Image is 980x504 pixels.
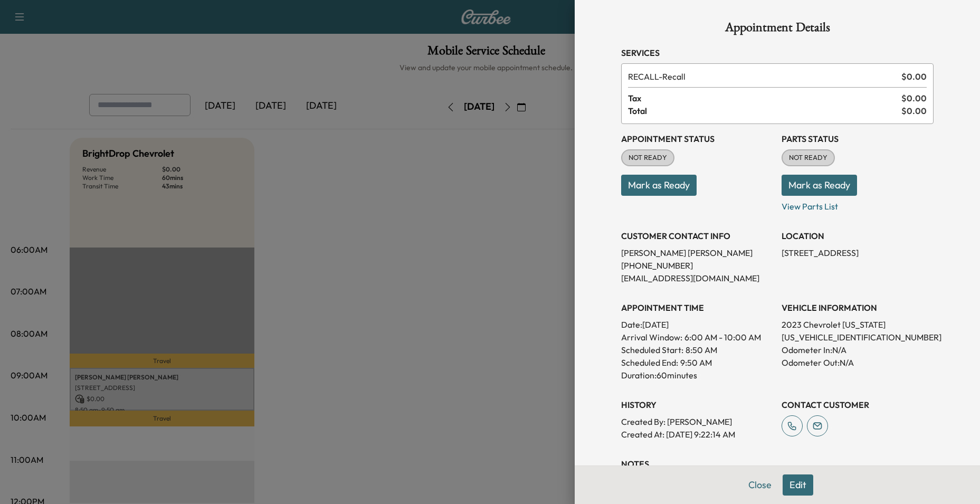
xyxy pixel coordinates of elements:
[621,398,773,411] h3: History
[621,175,697,196] button: Mark as Ready
[782,301,934,314] h3: VEHICLE INFORMATION
[782,318,934,331] p: 2023 Chevrolet [US_STATE]
[901,70,927,83] span: $ 0.00
[621,230,773,242] h3: CUSTOMER CONTACT INFO
[782,132,934,145] h3: Parts Status
[686,344,717,356] p: 8:50 AM
[621,21,934,38] h1: Appointment Details
[782,344,934,356] p: Odometer In: N/A
[621,369,773,382] p: Duration: 60 minutes
[741,474,778,496] button: Close
[901,92,927,104] span: $ 0.00
[782,230,934,242] h3: LOCATION
[628,70,897,83] span: Recall
[621,132,773,145] h3: Appointment Status
[621,318,773,331] p: Date: [DATE]
[628,104,901,117] span: Total
[621,415,773,428] p: Created By : [PERSON_NAME]
[621,301,773,314] h3: APPOINTMENT TIME
[684,331,761,344] span: 6:00 AM - 10:00 AM
[782,398,934,411] h3: CONTACT CUSTOMER
[621,272,773,284] p: [EMAIL_ADDRESS][DOMAIN_NAME]
[901,104,927,117] span: $ 0.00
[621,331,773,344] p: Arrival Window:
[621,356,678,369] p: Scheduled End:
[783,474,813,496] button: Edit
[621,428,773,441] p: Created At : [DATE] 9:22:14 AM
[621,259,773,272] p: [PHONE_NUMBER]
[782,356,934,369] p: Odometer Out: N/A
[782,246,934,259] p: [STREET_ADDRESS]
[783,153,834,163] span: NOT READY
[621,246,773,259] p: [PERSON_NAME] [PERSON_NAME]
[622,153,673,163] span: NOT READY
[621,344,683,356] p: Scheduled Start:
[628,92,901,104] span: Tax
[621,46,934,59] h3: Services
[782,331,934,344] p: [US_VEHICLE_IDENTIFICATION_NUMBER]
[621,458,934,470] h3: NOTES
[782,196,934,213] p: View Parts List
[680,356,712,369] p: 9:50 AM
[782,175,857,196] button: Mark as Ready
